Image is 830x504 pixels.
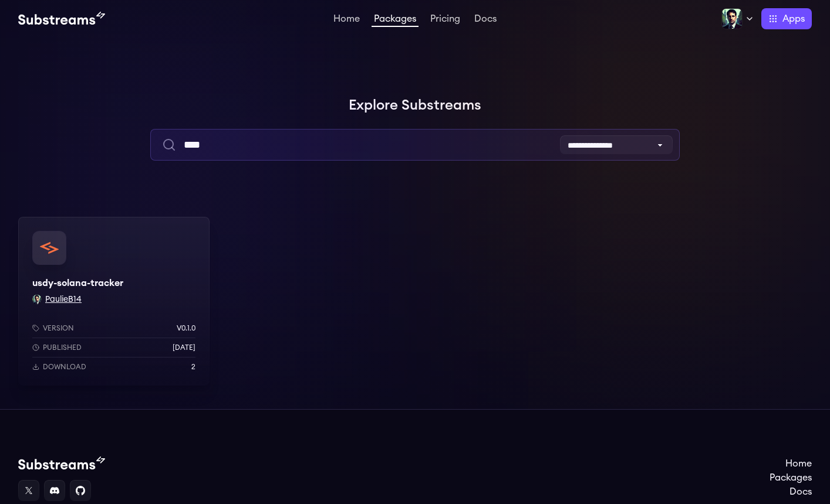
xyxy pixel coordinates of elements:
[45,294,82,305] button: PaulieB14
[770,457,812,471] a: Home
[177,323,195,333] p: v0.1.0
[428,14,463,26] a: Pricing
[18,94,812,117] h1: Explore Substreams
[782,12,805,26] span: Apps
[372,14,419,27] a: Packages
[18,217,210,386] a: usdy-solana-trackerusdy-solana-trackerPaulieB14 PaulieB14Versionv0.1.0Published[DATE]Download2
[191,362,195,372] p: 2
[18,12,105,26] img: Substream's logo
[18,457,105,471] img: Substream's logo
[43,362,86,372] p: Download
[43,343,82,352] p: Published
[770,485,812,499] a: Docs
[770,471,812,485] a: Packages
[43,323,74,333] p: Version
[331,14,362,26] a: Home
[173,343,195,352] p: [DATE]
[721,8,743,29] img: Profile
[472,14,499,26] a: Docs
